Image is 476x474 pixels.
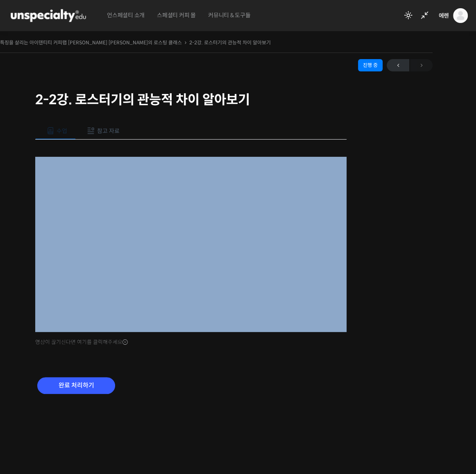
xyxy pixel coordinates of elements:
a: 설정 [106,260,157,281]
a: ←이전 [387,59,409,71]
a: 2-2강. 로스터기의 관능적 차이 알아보기 [189,39,271,46]
span: 수업 [57,127,67,135]
span: 영상이 끊기신다면 여기를 클릭해주세요 [35,339,128,346]
a: 대화 [54,260,106,281]
span: 홈 [26,272,31,279]
div: 진행 중 [358,59,383,71]
span: 대화 [75,273,85,279]
input: 완료 처리하기 [37,377,115,394]
a: 홈 [2,260,54,281]
span: 참고 자료 [97,127,120,135]
span: ← [387,60,409,71]
span: 에렌 [438,12,449,19]
h1: 2-2강. 로스터기의 관능적 차이 알아보기 [35,92,347,108]
span: 설정 [127,272,136,279]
